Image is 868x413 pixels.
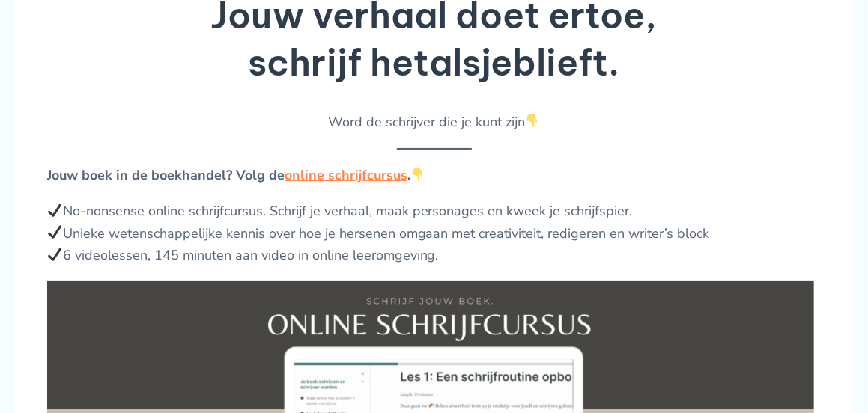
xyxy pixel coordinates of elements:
img: ✔️ [48,225,61,239]
p: Word de schrijver die je kunt zijn [47,111,821,134]
a: online schrijfcursus [285,166,407,184]
img: 👇 [526,114,539,127]
strong: schrijf het [249,40,430,85]
p: No-nonsense online schrijfcursus. Schrijf je verhaal, maak personages en kweek je schrijfspier. U... [47,201,821,267]
strong: Jouw boek in de boekhandel? Volg de . [47,166,410,184]
img: ✔️ [48,204,61,217]
img: 👇 [411,168,425,181]
img: ✔️ [48,248,61,261]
